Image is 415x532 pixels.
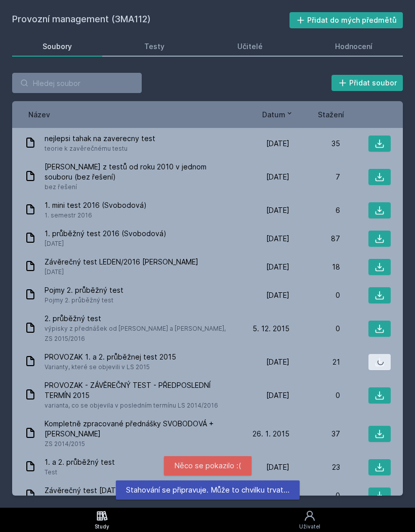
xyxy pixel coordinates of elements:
[45,457,115,467] span: 1. a 2. průběžný test
[289,324,340,334] div: 0
[45,485,122,496] span: Závěrečný test [DATE]
[266,234,289,244] span: [DATE]
[45,324,235,344] span: výpisky z přednášek od [PERSON_NAME] a [PERSON_NAME], ZS 2015/2016
[305,36,403,57] a: Hodnocení
[95,523,109,530] div: Study
[266,262,289,272] span: [DATE]
[266,357,289,367] span: [DATE]
[114,36,195,57] a: Testy
[45,419,235,439] span: Kompletně zpracované přednášky SVOBODOVÁ + [PERSON_NAME]
[207,36,293,57] a: Učitelé
[45,352,176,362] span: PROVOZAK 1. a 2. průběžnej test 2015
[45,162,235,182] span: [PERSON_NAME] z testů od roku 2010 v jednom souboru (bez řešení)
[45,144,155,154] span: teorie k zavěrečnému testu
[289,139,340,149] div: 35
[45,229,167,239] span: 1. průběžný test 2016 (Svobodová)
[289,491,340,501] div: 0
[289,12,403,28] button: Přidat do mých předmětů
[262,109,285,120] span: Datum
[45,267,198,277] span: [DATE]
[299,523,320,530] div: Uživatel
[289,462,340,472] div: 23
[289,429,340,439] div: 37
[237,41,263,52] div: Učitelé
[45,439,235,449] span: ZS 2014/2015
[45,380,235,401] span: PROVOZAK - ZÁVĚREČNÝ TEST - PŘEDPOSLEDNÍ TERMÍN 2015
[45,295,123,305] span: Pojmy 2. průběžný test
[289,357,340,367] div: 21
[45,285,123,295] span: Pojmy 2. průběžný test
[289,234,340,244] div: 87
[45,239,167,249] span: [DATE]
[28,109,50,120] button: Název
[266,290,289,300] span: [DATE]
[116,480,300,500] div: Stahování se připravuje. Může to chvilku trvat…
[266,390,289,401] span: [DATE]
[43,41,72,52] div: Soubory
[12,36,102,57] a: Soubory
[12,73,142,93] input: Hledej soubor
[45,401,235,411] span: varianta, co se objevila v posledním termínu LS 2014/2016
[45,182,235,192] span: bez řešení
[262,109,294,120] button: Datum
[144,41,164,52] div: Testy
[289,290,340,300] div: 0
[289,205,340,215] div: 6
[335,41,372,52] div: Hodnocení
[289,172,340,182] div: 7
[289,390,340,401] div: 0
[45,200,147,210] span: 1. mini test 2016 (Svobodová)
[253,429,289,439] span: 26. 1. 2015
[266,205,289,215] span: [DATE]
[45,314,235,324] span: 2. průběžný test
[331,75,403,91] button: Přidat soubor
[266,172,289,182] span: [DATE]
[45,467,115,477] span: Test
[266,139,289,149] span: [DATE]
[289,262,340,272] div: 18
[318,109,344,120] button: Stažení
[45,134,155,144] span: nejlepsi tahak na zaverecny test
[266,462,289,472] span: [DATE]
[45,210,147,220] span: 1. semestr 2016
[253,324,289,334] span: 5. 12. 2015
[45,257,198,267] span: Závěrečný test LEDEN/2016 [PERSON_NAME]
[45,362,176,372] span: Varianty, které se objevili v LS 2015
[12,12,289,28] h2: Provozní management (3MA112)
[164,456,252,475] div: Něco se pokazilo :(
